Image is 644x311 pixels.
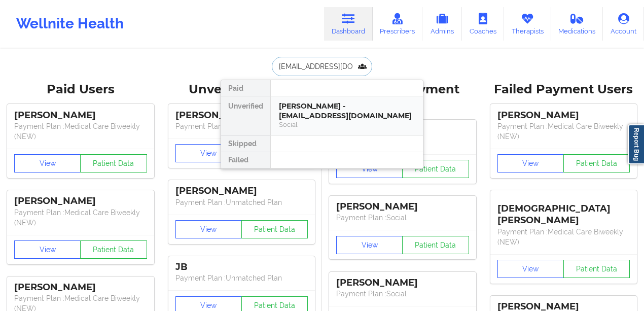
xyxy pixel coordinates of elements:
[221,136,270,152] div: Skipped
[336,277,469,289] div: [PERSON_NAME]
[336,160,403,178] button: View
[402,160,469,178] button: Patient Data
[497,154,564,172] button: View
[14,121,147,142] p: Payment Plan : Medical Care Biweekly (NEW)
[336,213,469,223] p: Payment Plan : Social
[279,120,415,129] div: Social
[175,197,308,208] p: Payment Plan : Unmatched Plan
[422,7,462,41] a: Admins
[14,208,147,228] p: Payment Plan : Medical Care Biweekly (NEW)
[221,80,270,96] div: Paid
[7,82,154,97] div: Paid Users
[175,261,308,273] div: JB
[14,154,81,172] button: View
[336,201,469,213] div: [PERSON_NAME]
[563,260,630,278] button: Patient Data
[175,220,242,238] button: View
[373,7,423,41] a: Prescribers
[551,7,603,41] a: Medications
[628,124,644,164] a: Report Bug
[497,121,630,142] p: Payment Plan : Medical Care Biweekly (NEW)
[221,152,270,168] div: Failed
[490,82,637,97] div: Failed Payment Users
[497,195,630,226] div: [DEMOGRAPHIC_DATA][PERSON_NAME]
[336,289,469,299] p: Payment Plan : Social
[221,96,270,136] div: Unverified
[504,7,551,41] a: Therapists
[175,110,308,121] div: [PERSON_NAME]
[168,82,315,97] div: Unverified Users
[80,154,147,172] button: Patient Data
[175,273,308,283] p: Payment Plan : Unmatched Plan
[14,195,147,207] div: [PERSON_NAME]
[279,101,415,120] div: [PERSON_NAME] - [EMAIL_ADDRESS][DOMAIN_NAME]
[175,185,308,197] div: [PERSON_NAME]
[241,220,308,238] button: Patient Data
[497,110,630,121] div: [PERSON_NAME]
[336,236,403,254] button: View
[14,240,81,259] button: View
[603,7,644,41] a: Account
[497,260,564,278] button: View
[497,227,630,247] p: Payment Plan : Medical Care Biweekly (NEW)
[563,154,630,172] button: Patient Data
[402,236,469,254] button: Patient Data
[324,7,373,41] a: Dashboard
[80,240,147,259] button: Patient Data
[462,7,504,41] a: Coaches
[175,121,308,131] p: Payment Plan : Unmatched Plan
[14,282,147,293] div: [PERSON_NAME]
[175,144,242,162] button: View
[14,110,147,121] div: [PERSON_NAME]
